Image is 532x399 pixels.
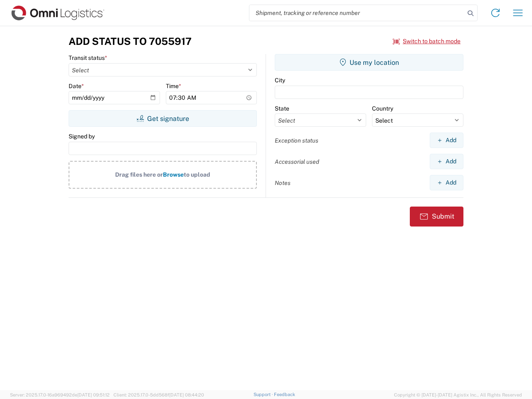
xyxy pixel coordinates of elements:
[275,54,463,71] button: Use my location
[254,392,274,397] a: Support
[275,137,318,144] label: Exception status
[274,392,295,397] a: Feedback
[394,391,522,399] span: Copyright © [DATE]-[DATE] Agistix Inc., All Rights Reserved
[69,133,95,140] label: Signed by
[275,158,319,165] label: Accessorial used
[275,105,289,112] label: State
[430,154,463,169] button: Add
[69,35,192,47] h3: Add Status to 7055917
[393,34,461,48] button: Switch to batch mode
[169,392,204,397] span: [DATE] 08:44:20
[69,110,257,127] button: Get signature
[69,82,84,90] label: Date
[163,171,184,178] span: Browse
[115,171,163,178] span: Drag files here or
[275,76,285,84] label: City
[166,82,181,90] label: Time
[184,171,210,178] span: to upload
[113,392,204,397] span: Client: 2025.17.0-5dd568f
[69,54,107,62] label: Transit status
[430,133,463,148] button: Add
[372,105,393,112] label: Country
[249,5,465,21] input: Shipment, tracking or reference number
[410,207,463,227] button: Submit
[275,179,291,187] label: Notes
[430,175,463,190] button: Add
[10,392,110,397] span: Server: 2025.17.0-16a969492de
[77,392,110,397] span: [DATE] 09:51:12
